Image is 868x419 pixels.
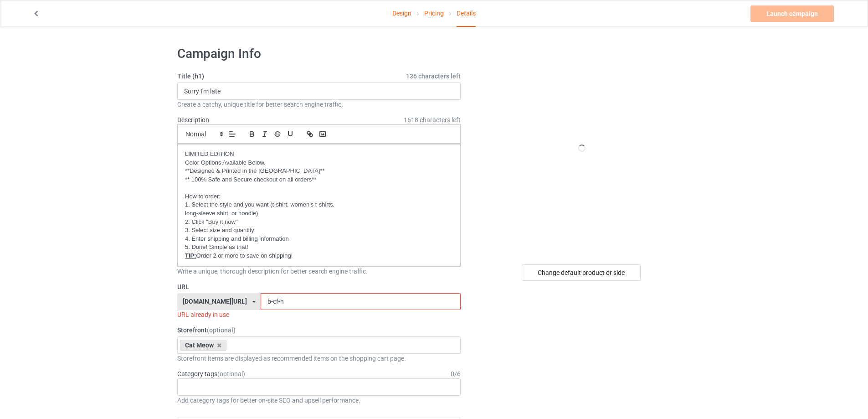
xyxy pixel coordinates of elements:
[404,115,461,124] span: 1618 characters left
[185,235,453,243] p: 4. Enter shipping and billing information
[185,192,453,201] p: How to order:
[392,0,411,26] a: Design
[424,0,444,26] a: Pricing
[185,159,453,167] p: Color Options Available Below.
[185,201,453,209] p: 1. Select the style and you want (t-shirt, women's t-shirts,
[183,298,247,305] div: [DOMAIN_NAME][URL]
[217,370,245,378] span: (optional)
[177,72,461,81] label: Title (h1)
[177,310,461,319] div: URL already in use
[177,46,461,62] h1: Campaign Info
[451,369,461,378] div: 0 / 6
[177,369,245,378] label: Category tags
[185,209,453,218] p: long-sleeve shirt, or hoodie)
[177,354,461,363] div: Storefront items are displayed as recommended items on the shopping cart page.
[177,116,209,124] label: Description
[185,252,196,259] u: TIP:
[180,340,226,351] div: Cat Meow
[185,226,453,235] p: 3. Select size and quantity
[177,326,461,335] label: Storefront
[177,282,461,291] label: URL
[185,252,453,260] p: Order 2 or more to save on shipping!
[185,167,453,176] p: **Designed & Printed in the [GEOGRAPHIC_DATA]**
[185,243,453,252] p: 5. Done! Simple as that!
[457,0,476,27] div: Details
[185,150,453,159] p: LIMITED EDITION
[406,72,461,81] span: 136 characters left
[177,267,461,276] div: Write a unique, thorough description for better search engine traffic.
[522,264,641,281] div: Change default product or side
[177,396,461,405] div: Add category tags for better on-site SEO and upsell performance.
[185,176,453,184] p: ** 100% Safe and Secure checkout on all orders**
[207,326,236,334] span: (optional)
[185,218,453,227] p: 2. Click "Buy it now"
[177,100,461,109] div: Create a catchy, unique title for better search engine traffic.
